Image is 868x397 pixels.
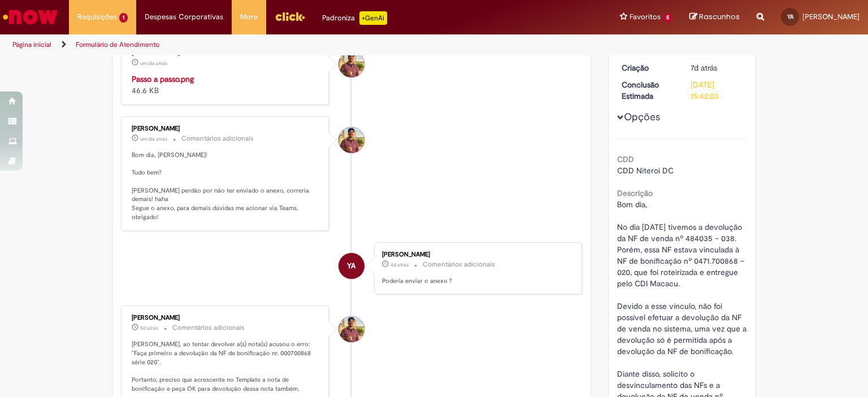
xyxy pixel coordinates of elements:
[140,60,167,67] time: 29/09/2025 08:39:17
[119,13,128,23] span: 1
[617,165,674,176] span: CDD Niteroi DC
[140,60,167,67] span: um dia atrás
[172,323,245,333] small: Comentários adicionais
[140,136,167,142] span: um dia atrás
[691,63,717,73] span: 7d atrás
[140,325,158,331] span: 5d atrás
[132,73,320,96] div: 46.6 KB
[140,325,158,331] time: 26/09/2025 10:16:22
[663,13,672,23] span: 5
[338,316,364,342] div: Vitor Jeremias Da Silva
[691,63,717,73] time: 24/09/2025 09:30:46
[77,11,117,23] span: Requisições
[132,315,320,321] div: [PERSON_NAME]
[275,8,305,25] img: click_logo_yellow_360x200.png
[390,261,409,268] time: 26/09/2025 16:21:33
[613,62,683,73] dt: Criação
[382,277,570,286] p: Poderia enviar o anexo ?
[1,6,59,28] img: ServiceNow
[12,40,51,49] a: Página inicial
[802,12,860,21] span: [PERSON_NAME]
[359,11,387,25] p: +GenAi
[630,11,661,23] span: Favoritos
[689,12,740,23] a: Rascunhos
[140,136,167,142] time: 29/09/2025 08:39:01
[423,260,495,269] small: Comentários adicionais
[338,51,364,77] div: Vitor Jeremias Da Silva
[390,261,409,268] span: 4d atrás
[76,40,159,49] a: Formulário de Atendimento
[617,154,634,164] b: CDD
[691,79,743,102] div: [DATE] 15:42:03
[613,79,683,102] dt: Conclusão Estimada
[338,127,364,153] div: Vitor Jeremias Da Silva
[691,62,743,73] div: 24/09/2025 09:30:46
[322,11,387,25] div: Padroniza
[699,11,740,22] span: Rascunhos
[347,252,355,280] span: YA
[8,34,570,55] ul: Trilhas de página
[132,125,320,132] div: [PERSON_NAME]
[132,74,194,84] a: Passo a passo.png
[145,11,223,23] span: Despesas Corporativas
[338,253,364,279] div: Yan Vinhas Coelho Alves
[132,151,320,222] p: Bom dia, [PERSON_NAME]! Tudo bem? [PERSON_NAME] perdão por não ter enviado o anexo, correria dema...
[787,13,793,20] span: YA
[382,251,570,258] div: [PERSON_NAME]
[181,134,254,143] small: Comentários adicionais
[240,11,258,23] span: More
[617,188,653,198] b: Descrição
